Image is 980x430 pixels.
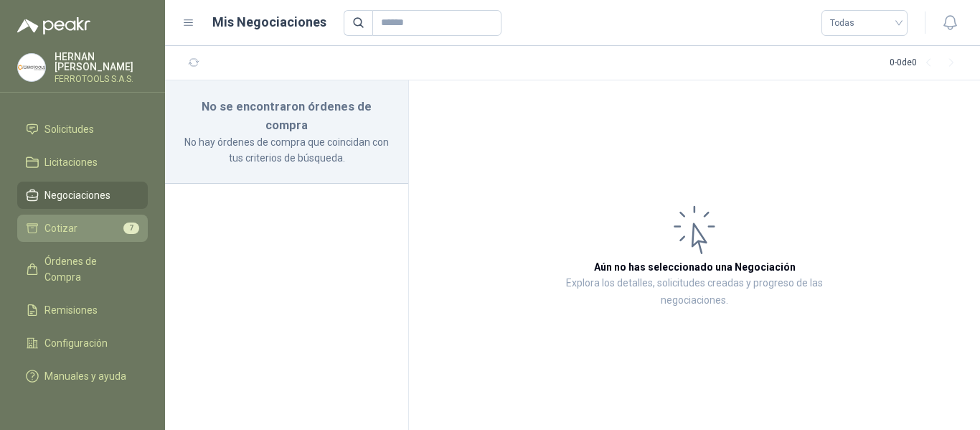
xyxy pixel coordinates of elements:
[17,17,90,34] img: Logo peakr
[18,54,45,81] img: Company Logo
[830,12,899,34] span: Todas
[44,154,98,170] span: Licitaciones
[212,12,326,32] h1: Mis Negociaciones
[55,52,148,72] p: HERNAN [PERSON_NAME]
[594,259,796,275] h3: Aún no has seleccionado una Negociación
[44,368,126,384] span: Manuales y ayuda
[17,296,148,324] a: Remisiones
[890,52,963,75] div: 0 - 0 de 0
[17,182,148,209] a: Negociaciones
[17,116,148,143] a: Solicitudes
[17,215,148,242] a: Cotizar7
[17,363,148,390] a: Manuales y ayuda
[44,302,98,318] span: Remisiones
[44,187,110,203] span: Negociaciones
[44,253,134,285] span: Órdenes de Compra
[17,248,148,291] a: Órdenes de Compra
[182,134,391,166] p: No hay órdenes de compra que coincidan con tus criterios de búsqueda.
[182,98,391,134] h3: No se encontraron órdenes de compra
[123,223,139,234] span: 7
[17,149,148,176] a: Licitaciones
[552,275,837,309] p: Explora los detalles, solicitudes creadas y progreso de las negociaciones.
[17,329,148,357] a: Configuración
[44,121,94,137] span: Solicitudes
[44,335,108,351] span: Configuración
[55,75,148,83] p: FERROTOOLS S.A.S.
[44,220,77,236] span: Cotizar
